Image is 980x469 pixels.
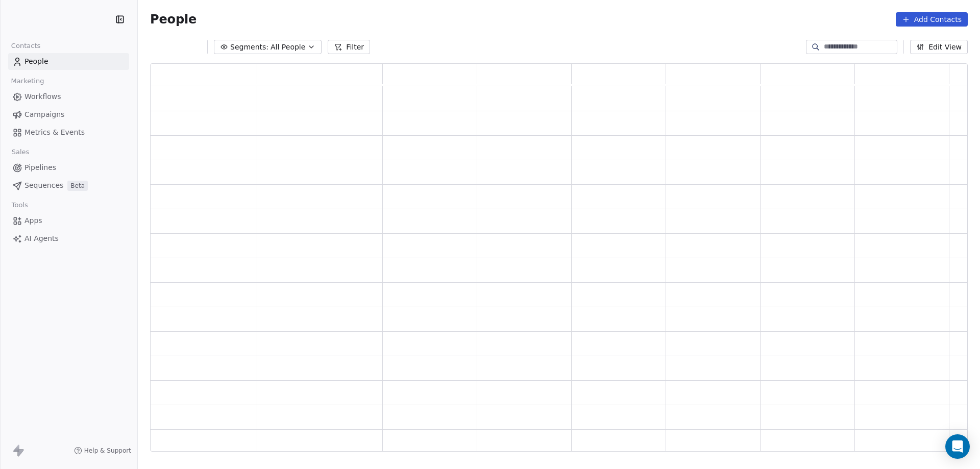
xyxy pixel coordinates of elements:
[24,233,59,244] span: AI Agents
[24,215,42,226] span: Apps
[24,56,48,67] span: People
[7,198,32,213] span: Tools
[24,91,61,102] span: Workflows
[8,230,129,247] a: AI Agents
[945,434,970,459] div: Open Intercom Messenger
[8,106,129,123] a: Campaigns
[910,40,968,54] button: Edit View
[150,12,197,27] span: People
[74,447,131,455] a: Help & Support
[8,212,129,229] a: Apps
[230,42,268,53] span: Segments:
[8,177,129,194] a: SequencesBeta
[7,73,48,89] span: Marketing
[896,12,968,27] button: Add Contacts
[67,181,88,191] span: Beta
[7,144,34,160] span: Sales
[7,38,45,54] span: Contacts
[8,159,129,176] a: Pipelines
[8,88,129,105] a: Workflows
[24,127,85,138] span: Metrics & Events
[24,162,56,173] span: Pipelines
[8,53,129,70] a: People
[84,447,131,455] span: Help & Support
[271,42,305,53] span: All People
[8,124,129,141] a: Metrics & Events
[328,40,370,54] button: Filter
[24,109,64,120] span: Campaigns
[24,180,63,191] span: Sequences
